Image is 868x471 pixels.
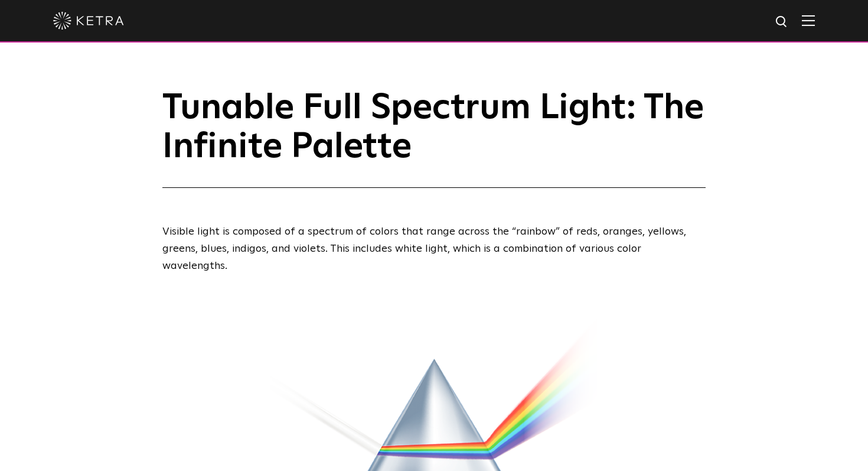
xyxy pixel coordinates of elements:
img: Hamburger%20Nav.svg [802,15,815,26]
p: Visible light is composed of a spectrum of colors that range across the “rainbow” of reds, orange... [162,223,706,274]
img: search icon [775,15,789,30]
h1: Tunable Full Spectrum Light: The Infinite Palette [162,89,706,188]
img: ketra-logo-2019-white [53,12,124,30]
